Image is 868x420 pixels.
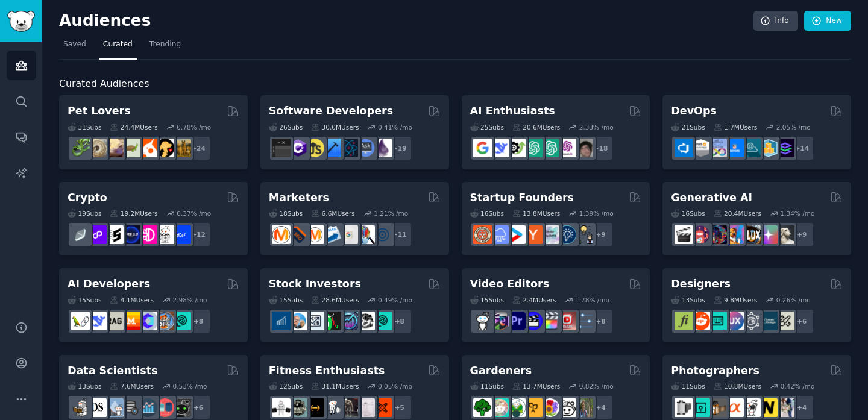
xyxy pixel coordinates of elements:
img: aws_cdk [759,139,778,157]
img: succulents [490,398,509,417]
img: dividends [272,312,291,330]
img: GummySearch logo [7,11,35,32]
img: elixir [373,139,392,157]
img: AIDevelopersSociety [172,312,191,330]
div: + 12 [186,222,211,247]
div: 12 Sub s [269,382,303,390]
h2: Fitness Enthusiasts [269,363,385,378]
img: herpetology [71,139,90,157]
div: 18 Sub s [269,209,303,218]
div: 11 Sub s [671,382,705,390]
img: editors [490,312,509,330]
img: DeepSeek [490,139,509,157]
h2: Gardeners [470,363,532,378]
img: OnlineMarketing [373,225,392,244]
div: + 11 [387,222,412,247]
img: UI_Design [708,312,727,330]
img: DeepSeek [88,312,107,330]
img: GymMotivation [289,398,307,417]
h2: Designers [671,277,731,292]
img: OpenSourceAI [139,312,157,330]
img: GYM [272,398,291,417]
div: 15 Sub s [470,296,504,304]
img: Docker_DevOps [708,139,727,157]
img: dataengineering [122,398,140,417]
div: + 8 [588,309,614,334]
div: + 4 [789,395,814,420]
img: MarketingResearch [356,225,375,244]
img: content_marketing [272,225,291,244]
img: EntrepreneurRideAlong [473,225,492,244]
div: 1.34 % /mo [780,209,814,218]
img: swingtrading [356,312,375,330]
img: premiere [507,312,526,330]
div: 10.8M Users [714,382,761,390]
img: datasets [156,398,174,417]
img: streetphotography [691,398,710,417]
div: 0.42 % /mo [780,382,814,390]
span: Saved [63,39,86,50]
img: LangChain [71,312,90,330]
img: analog [675,398,693,417]
div: + 8 [186,309,211,334]
img: MistralAI [122,312,140,330]
img: GardenersWorld [574,398,593,417]
img: web3 [122,225,140,244]
img: workout [306,398,324,417]
div: 2.4M Users [512,296,556,304]
div: 0.26 % /mo [776,296,811,304]
div: + 9 [588,222,614,247]
img: csharp [289,139,307,157]
div: 1.39 % /mo [579,209,614,218]
img: AskMarketing [306,225,324,244]
h2: Data Scientists [68,363,157,378]
img: Rag [105,312,124,330]
a: Trending [145,35,185,60]
img: FluxAI [742,225,761,244]
div: 0.78 % /mo [177,123,211,131]
div: 20.6M Users [512,123,560,131]
img: startup [507,225,526,244]
img: leopardgeckos [105,139,124,157]
div: 7.6M Users [110,382,154,390]
div: 13 Sub s [68,382,101,390]
div: + 24 [186,136,211,161]
h2: Software Developers [269,104,393,119]
img: personaltraining [373,398,392,417]
img: physicaltherapy [356,398,375,417]
div: + 18 [588,136,614,161]
img: data [172,398,191,417]
img: logodesign [691,312,710,330]
img: AnalogCommunity [708,398,727,417]
div: + 4 [588,395,614,420]
div: 2.33 % /mo [579,123,614,131]
div: 24.4M Users [110,123,157,131]
div: 16 Sub s [470,209,504,218]
img: typography [675,312,693,330]
img: Trading [322,312,341,330]
img: defi_ [172,225,191,244]
a: New [804,11,851,31]
div: 21 Sub s [671,123,705,131]
div: 0.41 % /mo [378,123,412,131]
img: flowers [541,398,559,417]
h2: Video Editors [470,277,550,292]
img: StocksAndTrading [339,312,358,330]
div: 26 Sub s [269,123,303,131]
img: finalcutpro [541,312,559,330]
div: 1.21 % /mo [374,209,408,218]
img: AskComputerScience [356,139,375,157]
h2: Crypto [68,190,107,205]
div: 15 Sub s [269,296,303,304]
div: 31 Sub s [68,123,101,131]
div: 13.8M Users [512,209,560,218]
img: deepdream [708,225,727,244]
h2: Pet Lovers [68,104,131,119]
div: + 6 [789,309,814,334]
div: 11 Sub s [470,382,504,390]
img: starryai [759,225,778,244]
div: 0.82 % /mo [579,382,614,390]
img: postproduction [574,312,593,330]
img: SavageGarden [507,398,526,417]
div: 0.37 % /mo [177,209,211,218]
